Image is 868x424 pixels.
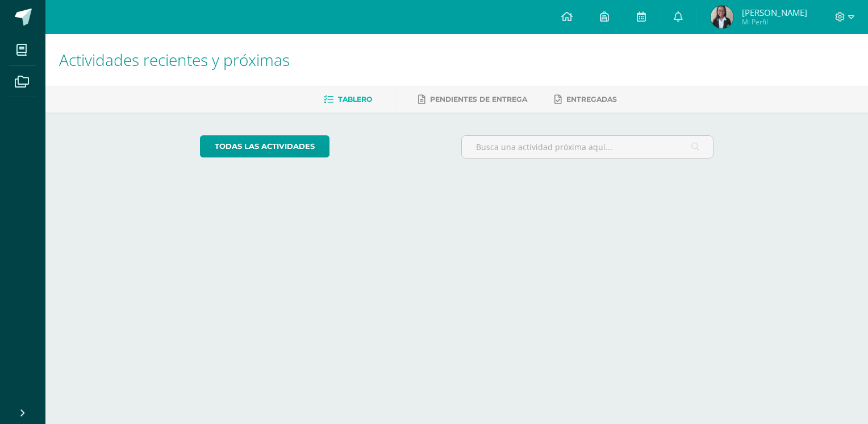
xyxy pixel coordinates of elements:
span: Mi Perfil [742,17,807,27]
a: todas las Actividades [200,135,329,157]
span: Pendientes de entrega [430,95,527,103]
a: Pendientes de entrega [418,90,527,109]
span: Actividades recientes y próximas [59,49,290,70]
img: 02b1ea13f448a07c5df20914186e344a.png [711,6,733,28]
span: Entregadas [566,95,617,103]
a: Tablero [324,90,372,109]
span: Tablero [338,95,372,103]
span: [PERSON_NAME] [742,7,807,18]
a: Entregadas [554,90,617,109]
input: Busca una actividad próxima aquí... [462,136,713,158]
